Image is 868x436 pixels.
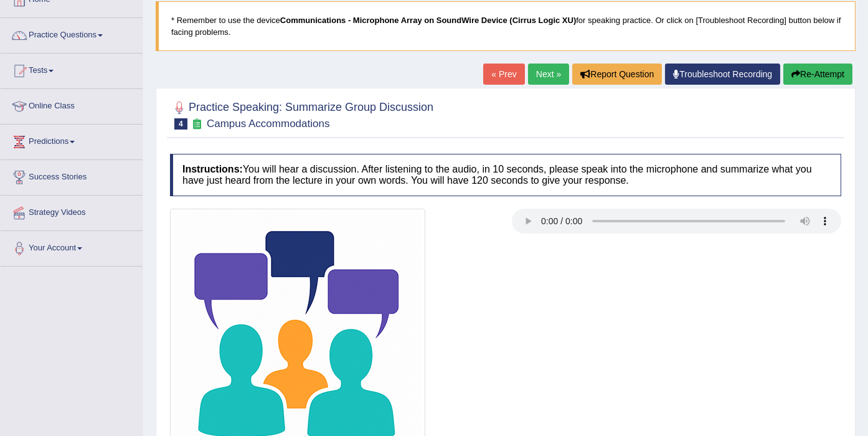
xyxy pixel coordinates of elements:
a: Tests [1,54,143,85]
a: Practice Questions [1,18,143,49]
a: Strategy Videos [1,196,143,227]
small: Campus Accommodations [207,118,329,130]
b: Instructions: [182,164,243,174]
a: Your Account [1,231,143,262]
button: Re-Attempt [783,64,852,85]
small: Exam occurring question [191,118,204,130]
a: Troubleshoot Recording [665,64,780,85]
h4: You will hear a discussion. After listening to the audio, in 10 seconds, please speak into the mi... [170,154,841,196]
a: « Prev [483,64,524,85]
a: Success Stories [1,160,143,191]
span: 4 [174,118,187,130]
button: Report Question [572,64,662,85]
a: Predictions [1,125,143,156]
a: Online Class [1,89,143,120]
blockquote: * Remember to use the device for speaking practice. Or click on [Troubleshoot Recording] button b... [156,1,856,51]
a: Next » [528,64,569,85]
b: Communications - Microphone Array on SoundWire Device (Cirrus Logic XU) [280,16,576,25]
h2: Practice Speaking: Summarize Group Discussion [170,98,433,130]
